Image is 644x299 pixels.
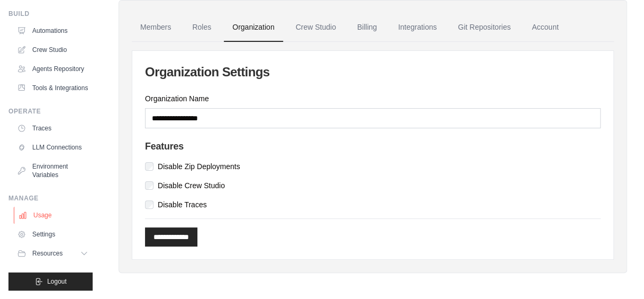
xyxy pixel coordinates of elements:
div: Operate [8,107,93,116]
a: Organization [224,13,283,42]
label: Disable Crew Studio [158,180,225,191]
a: Usage [14,207,94,224]
span: Logout [47,277,67,286]
div: Manage [8,194,93,203]
h2: Organization Settings [145,64,601,81]
a: LLM Connections [13,139,93,156]
label: Organization Name [145,93,601,104]
button: Logout [8,272,93,291]
a: Account [523,13,567,42]
label: Disable Traces [158,199,207,210]
a: Tools & Integrations [13,80,93,96]
span: Resources [32,249,62,258]
a: Members [132,13,179,42]
a: Billing [349,13,385,42]
a: Git Repositories [449,13,519,42]
a: Settings [13,226,93,243]
h4: Features [145,141,601,153]
a: Integrations [389,13,445,42]
a: Agents Repository [13,60,93,77]
a: Crew Studio [287,13,344,42]
a: Environment Variables [13,158,93,183]
a: Roles [184,13,220,42]
a: Automations [13,22,93,39]
button: Resources [13,245,93,262]
label: Disable Zip Deployments [158,161,240,172]
div: Build [8,10,93,18]
a: Crew Studio [13,41,93,58]
a: Traces [13,120,93,137]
